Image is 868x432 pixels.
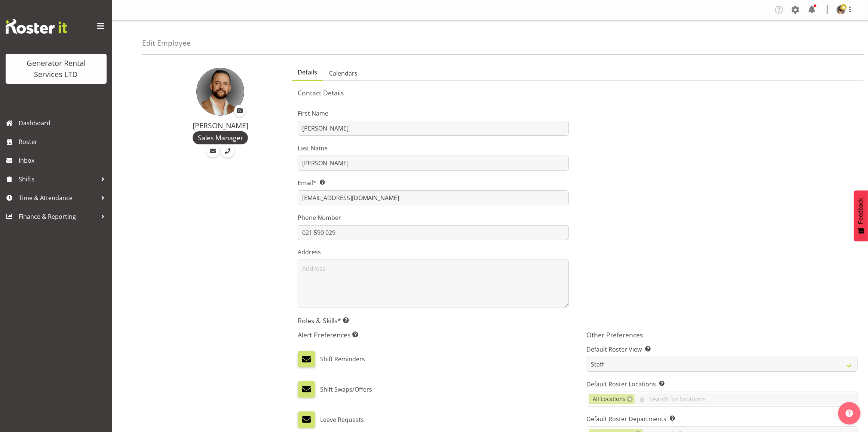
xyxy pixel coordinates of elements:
[298,121,568,136] input: First Name
[206,144,220,157] a: Email Employee
[142,39,191,47] h4: Edit Employee
[19,117,108,129] span: Dashboard
[298,178,568,187] label: Email*
[298,109,568,118] label: First Name
[858,198,864,224] span: Feedback
[854,190,868,241] button: Feedback - Show survey
[19,211,97,222] span: Finance & Reporting
[13,58,99,80] div: Generator Rental Services LTD
[298,225,568,240] input: Phone Number
[320,411,364,428] label: Leave Requests
[19,155,108,166] span: Inbox
[635,393,857,405] input: Search for locations
[837,5,846,14] img: sean-johnstone4fef95288b34d066b2c6be044394188f.png
[298,248,568,257] label: Address
[320,381,372,398] label: Shift Swaps/Offers
[196,68,244,116] img: sean-johnstone4fef95288b34d066b2c6be044394188f.png
[846,410,853,417] img: help-xxl-2.png
[298,68,317,77] span: Details
[198,133,243,143] span: Sales Manager
[19,174,97,185] span: Shifts
[19,192,97,203] span: Time & Attendance
[587,345,858,354] label: Default Roster View
[329,69,358,78] span: Calendars
[298,144,568,153] label: Last Name
[587,331,858,339] h5: Other Preferences
[298,190,568,205] input: Email Address
[6,19,67,34] img: Rosterit website logo
[587,414,858,423] label: Default Roster Departments
[298,156,568,171] input: Last Name
[158,122,283,130] h4: [PERSON_NAME]
[298,316,858,325] h5: Roles & Skills*
[593,395,625,403] span: All Locations
[298,89,858,97] h5: Contact Details
[587,380,858,389] label: Default Roster Locations
[320,351,365,367] label: Shift Reminders
[19,136,108,147] span: Roster
[298,331,568,339] h5: Alert Preferences
[221,144,234,157] a: Call Employee
[298,213,568,222] label: Phone Number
